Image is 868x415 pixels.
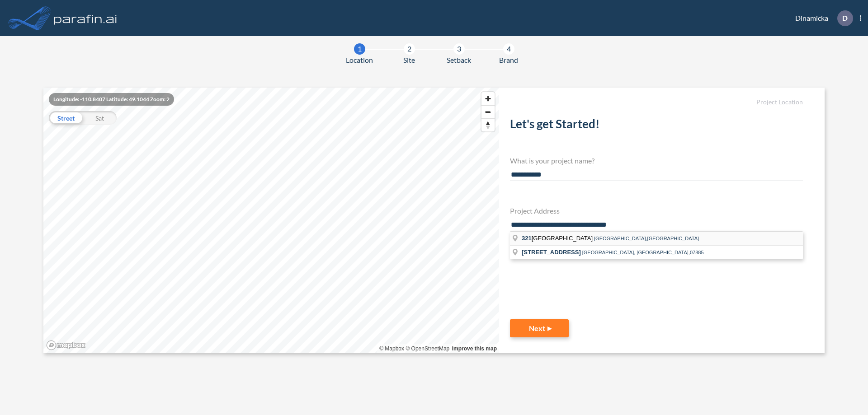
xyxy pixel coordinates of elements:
div: 2 [404,43,415,55]
span: Reset bearing to north [481,119,495,131]
a: OpenStreetMap [406,345,449,352]
div: 3 [453,43,465,55]
span: 321 [522,235,532,242]
h4: What is your project name? [510,156,803,165]
button: Zoom in [481,92,495,105]
span: [GEOGRAPHIC_DATA] [522,235,594,242]
h4: Project Address [510,206,803,215]
a: Improve this map [452,345,497,352]
span: Site [403,55,415,65]
span: Setback [447,55,471,65]
canvas: Map [43,88,499,353]
a: Mapbox [379,345,404,352]
img: logo [52,9,119,27]
span: Brand [499,55,518,65]
button: Next [510,319,569,337]
button: Reset bearing to north [481,118,495,131]
button: Zoom out [481,105,495,118]
h5: Project Location [510,98,803,106]
span: [GEOGRAPHIC_DATA], [GEOGRAPHIC_DATA],07885 [582,250,704,255]
div: Longitude: -110.8407 Latitude: 49.1044 Zoom: 2 [49,93,174,106]
div: Street [49,111,83,125]
span: [GEOGRAPHIC_DATA],[GEOGRAPHIC_DATA] [594,236,699,241]
div: Sat [83,111,117,125]
div: 1 [354,43,365,55]
div: 4 [503,43,514,55]
h2: Let's get Started! [510,117,803,135]
span: [STREET_ADDRESS] [522,249,581,256]
div: Dinamicka [782,10,861,26]
a: Mapbox homepage [46,340,86,350]
span: Location [346,55,373,65]
p: D [842,14,848,22]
